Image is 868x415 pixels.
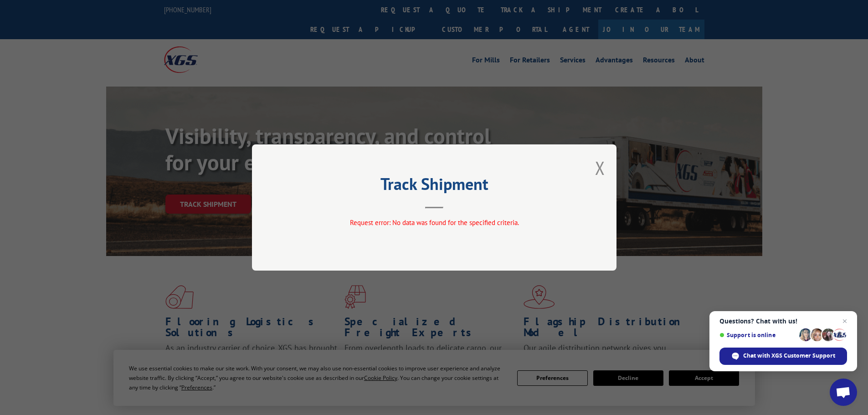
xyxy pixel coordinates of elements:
span: Request error: No data was found for the specified criteria. [349,218,519,227]
h2: Track Shipment [298,178,571,195]
button: Close modal [595,156,605,180]
span: Support is online [719,332,796,338]
div: Open chat [830,379,857,406]
span: Chat with XGS Customer Support [743,352,835,360]
div: Chat with XGS Customer Support [719,348,847,365]
span: Questions? Chat with us! [719,318,847,325]
span: Close chat [839,316,850,327]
